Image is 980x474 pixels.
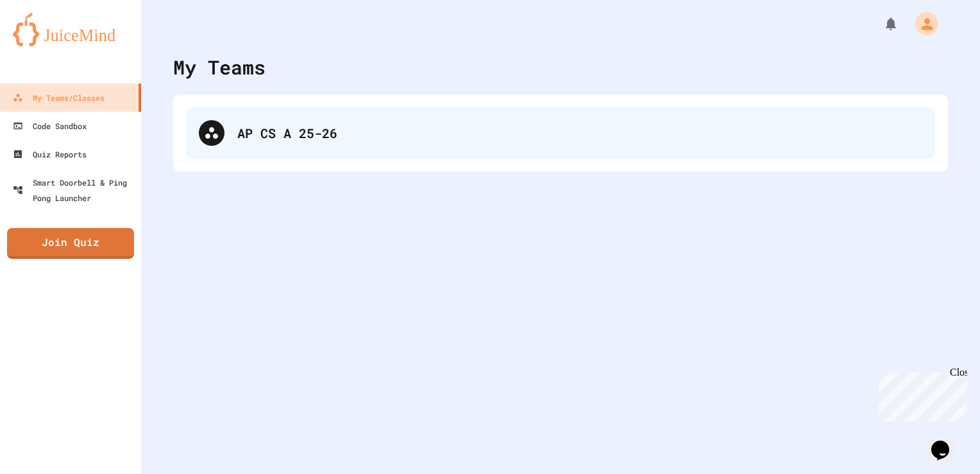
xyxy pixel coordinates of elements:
div: Quiz Reports [13,146,87,162]
iframe: chat widget [926,423,967,461]
div: Chat with us now!Close [5,5,89,82]
div: My Teams [173,53,266,82]
div: My Teams/Classes [13,90,105,105]
a: Join Quiz [7,228,134,259]
div: AP CS A 25-26 [186,107,935,159]
iframe: chat widget [874,367,967,421]
div: AP CS A 25-26 [237,123,922,143]
div: My Account [902,9,942,39]
div: Smart Doorbell & Ping Pong Launcher [13,175,136,206]
div: My Notifications [859,13,902,35]
div: Code Sandbox [13,118,87,134]
img: logo-orange.svg [13,13,128,46]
